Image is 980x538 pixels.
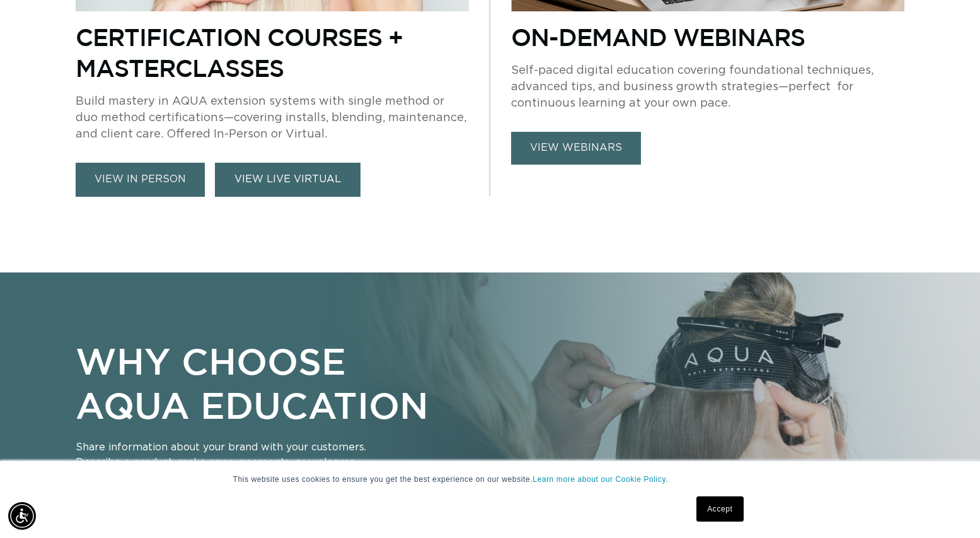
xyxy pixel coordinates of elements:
[76,163,205,196] a: view in person
[696,496,743,522] a: Accept
[215,163,360,196] a: VIEW LIVE VIRTUAL
[511,62,904,112] p: Self-paced digital education covering foundational techniques, advanced tips, and business growth...
[8,502,36,530] div: Accessibility Menu
[76,339,429,427] p: WHY CHOOSE AQUA EDUCATION
[76,21,469,83] p: Certification Courses + Masterclasses
[917,477,980,538] iframe: Chat Widget
[233,474,747,485] p: This website uses cookies to ensure you get the best experience on our website.
[76,93,469,143] p: Build mastery in AQUA extension systems with single method or duo method certifications—covering ...
[511,21,904,52] p: On-Demand Webinars
[533,475,668,484] a: Learn more about our Cookie Policy.
[511,132,641,164] a: view webinars
[76,440,391,485] p: Share information about your brand with your customers. Describe a product, make announcements, o...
